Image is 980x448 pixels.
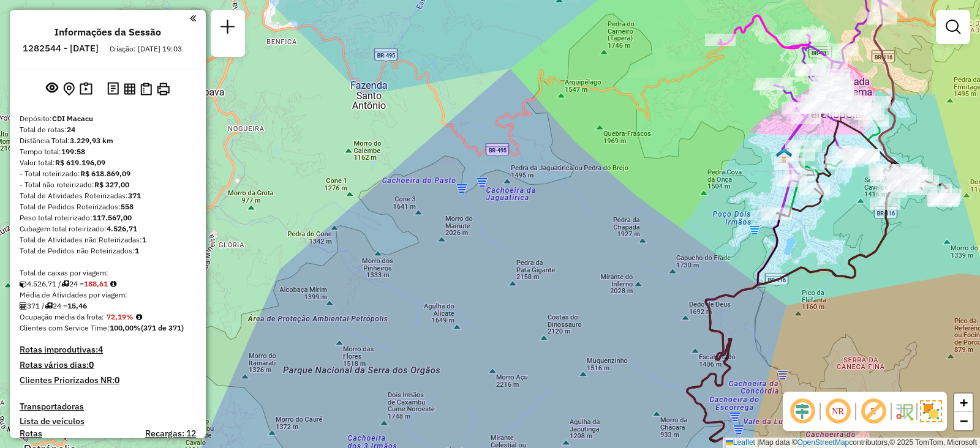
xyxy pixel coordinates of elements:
em: Média calculada utilizando a maior ocupação (%Peso ou %Cubagem) de cada rota da sessão. Rotas cro... [136,313,142,321]
h4: Clientes Priorizados NR: [20,375,196,386]
button: Exibir sessão original [43,79,61,99]
div: Depósito: [20,113,196,124]
a: Zoom in [954,394,973,412]
div: Média de Atividades por viagem: [20,289,196,301]
a: OpenStreetMap [797,438,850,447]
img: Teresópolis [776,147,792,163]
strong: 558 [121,202,134,211]
strong: R$ 619.196,09 [55,158,105,167]
div: Tempo total: [20,146,196,157]
div: 4.526,71 / 24 = [20,278,196,289]
h4: Rotas improdutivas: [20,345,196,355]
strong: 1 [142,235,146,244]
strong: (371 de 371) [141,323,184,332]
strong: 188,61 [84,279,108,288]
div: Valor total: [20,157,196,168]
div: 371 / 24 = [20,301,196,312]
span: | [757,438,759,447]
i: Cubagem total roteirizado [20,280,27,288]
strong: R$ 327,00 [94,180,129,189]
div: Peso total roteirizado: [20,212,196,223]
h4: Lista de veículos [20,416,196,427]
strong: R$ 618.869,09 [80,169,130,178]
button: Centralizar mapa no depósito ou ponto de apoio [61,80,77,99]
h4: Rotas vários dias: [20,360,196,370]
strong: 24 [67,125,75,134]
div: Distância Total: [20,135,196,146]
strong: 1 [135,246,139,255]
img: Exibir/Ocultar setores [920,400,942,422]
button: Imprimir Rotas [154,80,172,98]
button: Painel de Sugestão [77,80,95,99]
span: + [960,395,968,410]
span: Ocupação média da frota: [20,312,104,321]
div: Total de caixas por viagem: [20,267,196,278]
span: Ocultar deslocamento [788,397,817,426]
h4: Transportadoras [20,401,196,412]
div: Total de rotas: [20,124,196,135]
div: Map data © contributors,© 2025 TomTom, Microsoft [723,438,980,448]
strong: 0 [115,375,119,386]
h4: Recargas: 12 [145,428,196,439]
a: Rotas [20,428,42,439]
div: Total de Atividades não Roteirizadas: [20,234,196,245]
span: − [960,413,968,428]
i: Meta Caixas/viagem: 217,20 Diferença: -28,59 [110,280,116,288]
strong: 4.526,71 [107,224,137,233]
div: - Total roteirizado: [20,168,196,179]
div: Total de Pedidos Roteirizados: [20,201,196,212]
strong: 0 [89,359,94,370]
div: - Total não roteirizado: [20,179,196,190]
strong: 15,46 [67,301,87,310]
a: Leaflet [726,438,755,447]
img: Fluxo de ruas [894,401,914,421]
strong: 117.567,00 [92,213,132,222]
a: Nova sessão e pesquisa [216,15,240,42]
a: Clique aqui para minimizar o painel [190,11,196,25]
strong: 3.229,93 km [70,136,113,145]
strong: 371 [128,191,141,200]
span: Exibir rótulo [859,397,888,426]
a: Exibir filtros [941,15,965,39]
strong: 4 [98,344,103,355]
strong: 72,19% [107,312,134,321]
i: Total de rotas [45,302,53,310]
div: Cubagem total roteirizado: [20,223,196,234]
strong: CDI Macacu [52,114,93,123]
i: Total de rotas [61,280,69,288]
a: Zoom out [954,412,973,430]
button: Visualizar Romaneio [138,80,154,98]
span: Ocultar NR [823,397,853,426]
button: Logs desbloquear sessão [105,80,121,99]
div: Total de Atividades Roteirizadas: [20,190,196,201]
h6: 1282544 - [DATE] [23,43,99,54]
span: Clientes com Service Time: [20,323,110,332]
strong: 199:58 [61,147,85,156]
div: Criação: [DATE] 19:03 [105,43,187,54]
h4: Informações da Sessão [55,26,161,38]
div: Total de Pedidos não Roteirizados: [20,245,196,256]
button: Visualizar relatório de Roteirização [121,80,138,97]
strong: 100,00% [110,323,141,332]
i: Total de Atividades [20,302,27,310]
